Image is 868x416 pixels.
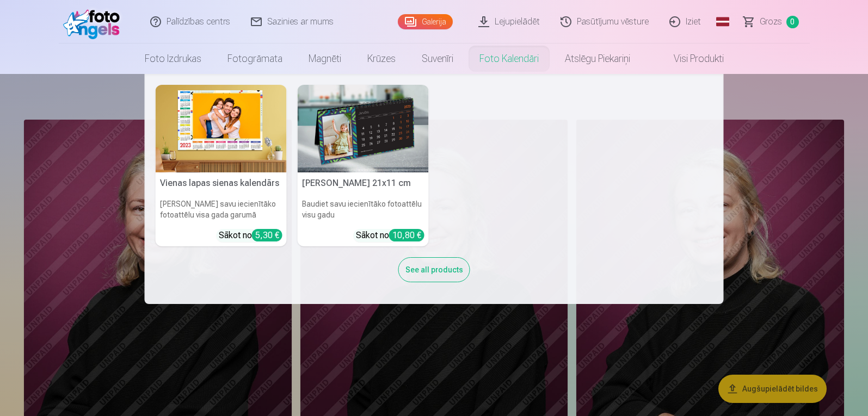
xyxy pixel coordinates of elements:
[298,85,429,246] a: Galda kalendārs 21x11 cm[PERSON_NAME] 21x11 cmBaudiet savu iecienītāko fotoattēlu visu gaduSākot ...
[156,85,287,172] img: Vienas lapas sienas kalendārs
[643,44,737,74] a: Visi produkti
[354,44,409,74] a: Krūzes
[389,229,424,241] div: 10,80 €
[466,44,552,74] a: Foto kalendāri
[63,4,126,39] img: /fa1
[398,257,470,282] div: See all products
[219,229,282,242] div: Sākot no
[156,85,287,246] a: Vienas lapas sienas kalendārsVienas lapas sienas kalendārs[PERSON_NAME] savu iecienītāko fotoattē...
[786,16,799,28] span: 0
[298,85,429,172] img: Galda kalendārs 21x11 cm
[760,15,782,28] span: Grozs
[214,44,296,74] a: Fotogrāmata
[156,194,287,225] h6: [PERSON_NAME] savu iecienītāko fotoattēlu visa gada garumā
[296,44,354,74] a: Magnēti
[298,172,429,194] h5: [PERSON_NAME] 21x11 cm
[298,194,429,225] h6: Baudiet savu iecienītāko fotoattēlu visu gadu
[252,229,282,241] div: 5,30 €
[398,263,470,275] a: See all products
[409,44,466,74] a: Suvenīri
[356,229,424,242] div: Sākot no
[398,14,453,29] a: Galerija
[552,44,643,74] a: Atslēgu piekariņi
[132,44,214,74] a: Foto izdrukas
[156,172,287,194] h5: Vienas lapas sienas kalendārs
